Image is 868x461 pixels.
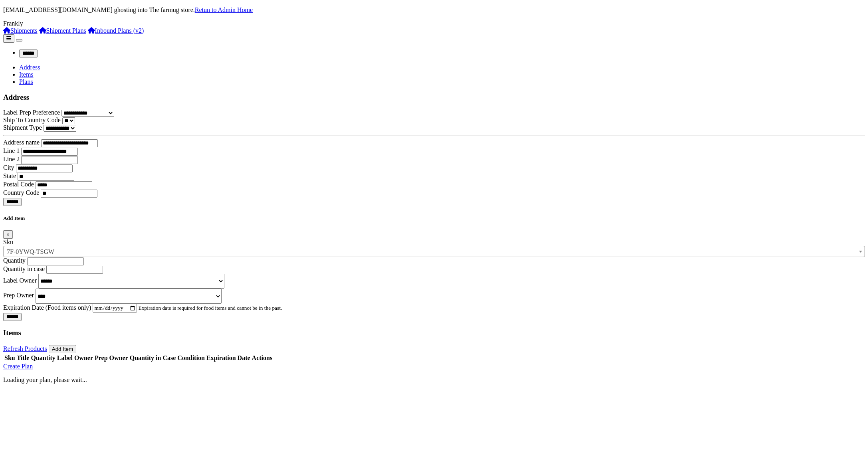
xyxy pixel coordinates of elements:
small: Expiration date is required for food items and cannot be in the past. [139,305,282,311]
label: Address name [3,139,40,146]
th: Title [16,354,30,362]
a: Shipments [3,27,38,34]
span: × [6,231,10,237]
label: Country Code [3,189,39,196]
button: Close [3,230,13,239]
th: Actions [251,354,273,362]
th: Label Owner [57,354,93,362]
th: Quantity [30,354,55,362]
label: Postal Code [3,181,34,188]
a: Create Plan [3,363,33,370]
div: Frankly [3,20,865,27]
span: Pro Sanitize Hand Sanitizer, 8 oz Bottles, 1 Carton, 12 bottles each Carton [3,246,865,257]
label: Quantity in case [3,265,45,272]
th: Expiration Date [206,354,251,362]
label: City [3,164,14,171]
p: [EMAIL_ADDRESS][DOMAIN_NAME] ghosting into The farmug store. [3,6,865,14]
h3: Address [3,93,865,102]
th: Condition [177,354,205,362]
a: Retun to Admin Home [195,6,253,13]
a: Items [19,71,34,78]
p: Loading your plan, please wait... [3,376,865,384]
h3: Items [3,328,865,337]
label: Label Owner [3,277,37,284]
label: Ship To Country Code [3,117,61,123]
label: Label Prep Preference [3,109,60,116]
th: Prep Owner [94,354,129,362]
label: Sku [3,239,13,245]
button: Add Item [49,345,76,353]
a: Plans [19,78,33,85]
th: Quantity in Case [129,354,176,362]
a: Address [19,64,40,71]
h5: Add Item [3,215,865,222]
label: Shipment Type [3,124,42,131]
label: State [3,172,16,179]
label: Line 1 [3,147,20,154]
a: Shipment Plans [39,27,86,34]
label: Quantity [3,257,26,264]
span: Pro Sanitize Hand Sanitizer, 8 oz Bottles, 1 Carton, 12 bottles each Carton [4,246,864,257]
label: Line 2 [3,156,20,162]
a: Refresh Products [3,345,47,352]
a: Inbound Plans (v2) [88,27,144,34]
label: Expiration Date (Food items only) [3,304,91,311]
th: Sku [4,354,16,362]
button: Toggle navigation [16,39,22,42]
label: Prep Owner [3,292,34,299]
